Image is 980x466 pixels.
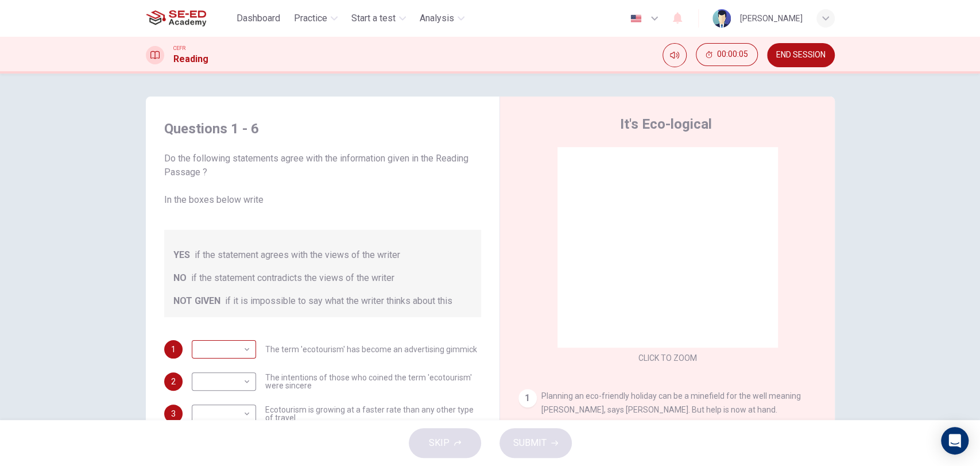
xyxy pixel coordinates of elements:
span: Ecotourism is growing at a faster rate than any other type of travel [265,406,481,422]
button: Analysis [415,8,469,29]
button: Start a test [347,8,410,29]
span: Do the following statements agree with the information given in the Reading Passage ? In the boxe... [164,152,481,207]
img: SE-ED Academy logo [146,7,206,30]
button: END SESSION [767,43,835,67]
h1: Reading [173,52,208,66]
div: Open Intercom Messenger [941,427,969,455]
span: The term 'ecotourism' has become an advertising gimmick [265,345,477,353]
div: 1 [518,389,537,407]
span: The intentions of those who coined the term 'ecotourism' were sincere [265,373,481,390]
span: NOT GIVEN [173,294,220,308]
span: CEFR [173,44,185,52]
img: en [629,14,643,23]
span: Practice [294,11,327,25]
h4: Questions 1 - 6 [164,120,481,138]
button: 00:00:05 [696,43,758,66]
span: 00:00:05 [717,50,748,59]
span: 2 [171,378,176,386]
a: SE-ED Academy logo [146,7,233,30]
span: if the statement agrees with the views of the writer [195,248,400,262]
div: Mute [663,43,687,67]
button: Practice [289,8,342,29]
span: if it is impossible to say what the writer thinks about this [225,294,452,308]
div: [PERSON_NAME] [740,11,803,25]
span: if the statement contradicts the views of the writer [191,271,394,285]
span: 1 [171,345,176,353]
span: Analysis [420,11,454,25]
span: NO [173,271,187,285]
span: Planning an eco-friendly holiday can be a minefield for the well meaning [PERSON_NAME], says [PER... [541,391,801,414]
span: Start a test [351,11,396,25]
h4: It's Eco-logical [620,115,712,133]
span: Dashboard [237,11,280,25]
span: END SESSION [776,51,826,60]
span: YES [173,248,190,262]
div: Hide [696,43,758,67]
span: 3 [171,410,176,418]
img: Profile picture [712,9,731,28]
button: Dashboard [232,8,285,29]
